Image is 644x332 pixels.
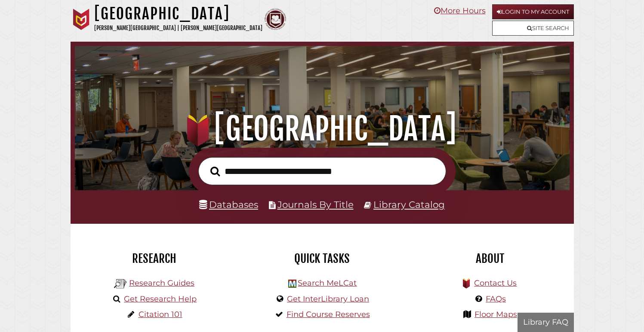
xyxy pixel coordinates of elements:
[277,199,354,210] a: Journals By Title
[206,164,224,179] button: Search
[245,251,400,266] h2: Quick Tasks
[129,278,194,288] a: Research Guides
[84,110,560,148] h1: [GEOGRAPHIC_DATA]
[71,9,92,30] img: Calvin University
[94,4,262,23] h1: [GEOGRAPHIC_DATA]
[492,4,574,19] a: Login to My Account
[287,310,370,319] a: Find Course Reserves
[199,199,258,210] a: Databases
[124,294,197,304] a: Get Research Help
[298,278,357,288] a: Search MeLCat
[77,251,232,266] h2: Research
[373,199,445,210] a: Library Catalog
[94,23,262,33] p: [PERSON_NAME][GEOGRAPHIC_DATA] | [PERSON_NAME][GEOGRAPHIC_DATA]
[287,294,369,304] a: Get InterLibrary Loan
[474,278,517,288] a: Contact Us
[139,310,182,319] a: Citation 101
[492,21,574,36] a: Site Search
[265,9,286,30] img: Calvin Theological Seminary
[288,280,296,288] img: Hekman Library Logo
[210,166,220,177] i: Search
[486,294,506,304] a: FAQs
[114,277,127,290] img: Hekman Library Logo
[413,251,567,266] h2: About
[475,310,517,319] a: Floor Maps
[434,6,486,15] a: More Hours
